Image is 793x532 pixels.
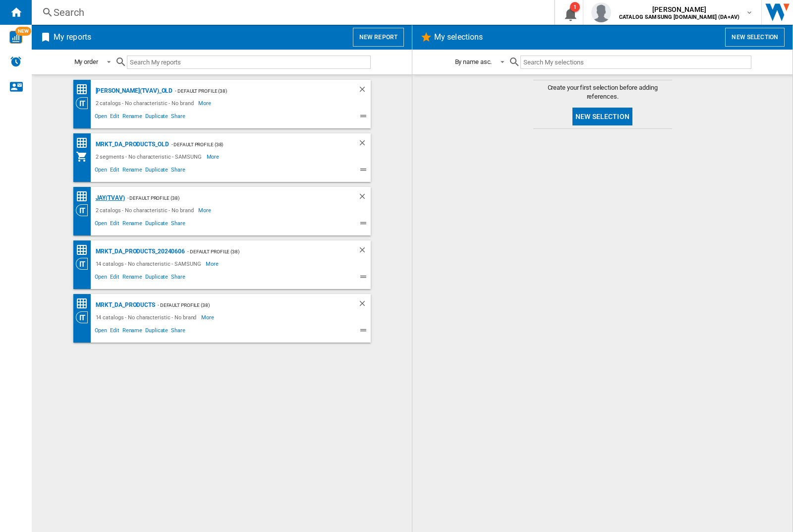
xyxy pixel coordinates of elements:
[198,204,213,216] span: More
[144,112,170,123] span: Duplicate
[358,192,371,204] div: Delete
[76,297,93,310] div: Price Matrix
[358,85,371,97] div: Delete
[121,112,144,123] span: Rename
[9,31,22,44] img: wise-card.svg
[121,165,144,177] span: Rename
[93,311,202,323] div: 14 catalogs - No characteristic - No brand
[93,112,109,123] span: Open
[93,326,109,338] span: Open
[109,272,121,284] span: Edit
[170,219,187,231] span: Share
[207,151,221,163] span: More
[52,28,93,47] h2: My reports
[144,326,170,338] span: Duplicate
[432,28,485,47] h2: My selections
[619,14,739,20] b: CATALOG SAMSUNG [DOMAIN_NAME] (DA+AV)
[74,58,98,65] div: My order
[725,28,785,47] button: New selection
[54,5,528,19] div: Search
[170,326,187,338] span: Share
[10,56,22,67] img: alerts-logo.svg
[619,4,739,14] span: [PERSON_NAME]
[93,192,125,204] div: JAY(TVAV)
[76,244,93,256] div: Price Matrix
[121,219,144,231] span: Rename
[169,138,338,151] div: - Default profile (38)
[198,97,213,109] span: More
[125,192,338,204] div: - Default profile (38)
[121,326,144,338] span: Rename
[76,311,93,323] div: Category View
[121,272,144,284] span: Rename
[109,165,121,177] span: Edit
[76,137,93,149] div: Price Matrix
[127,56,371,69] input: Search My reports
[109,219,121,231] span: Edit
[170,165,187,177] span: Share
[76,258,93,270] div: Category View
[15,27,31,36] span: NEW
[144,219,170,231] span: Duplicate
[93,258,206,270] div: 14 catalogs - No characteristic - SAMSUNG
[76,204,93,216] div: Category View
[358,299,371,311] div: Delete
[93,219,109,231] span: Open
[520,56,751,69] input: Search My selections
[76,97,93,109] div: Category View
[93,165,109,177] span: Open
[76,190,93,203] div: Price Matrix
[206,258,220,270] span: More
[353,28,404,47] button: New report
[93,299,155,311] div: MRKT_DA_PRODUCTS
[93,151,207,163] div: 2 segments - No characteristic - SAMSUNG
[572,108,632,125] button: New selection
[76,151,93,163] div: My Assortment
[455,58,492,65] div: By name asc.
[93,138,169,151] div: MRKT_DA_PRODUCTS_OLD
[93,85,173,97] div: [PERSON_NAME](TVAV)_old
[155,299,338,311] div: - Default profile (38)
[170,112,187,123] span: Share
[93,245,185,258] div: MRKT_DA_PRODUCTS_20240606
[109,326,121,338] span: Edit
[570,2,580,12] div: 1
[109,112,121,123] span: Edit
[93,204,199,216] div: 2 catalogs - No characteristic - No brand
[533,83,672,101] span: Create your first selection before adding references.
[358,245,371,258] div: Delete
[144,272,170,284] span: Duplicate
[358,138,371,151] div: Delete
[144,165,170,177] span: Duplicate
[93,272,109,284] span: Open
[185,245,338,258] div: - Default profile (38)
[170,272,187,284] span: Share
[172,85,338,97] div: - Default profile (38)
[591,2,611,22] img: profile.jpg
[93,97,199,109] div: 2 catalogs - No characteristic - No brand
[76,83,93,96] div: Price Matrix
[201,311,216,323] span: More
